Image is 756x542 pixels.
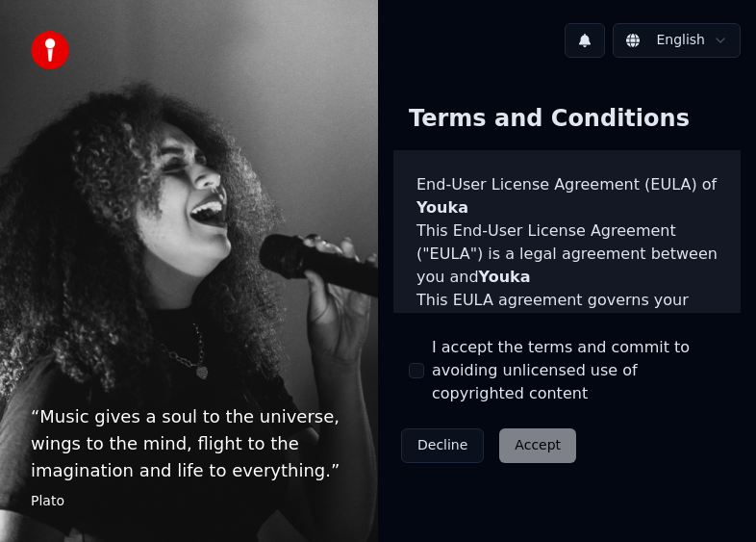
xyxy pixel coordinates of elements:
[393,89,705,150] div: Terms and Conditions
[432,336,725,405] label: I accept the terms and commit to avoiding unlicensed use of copyrighted content
[31,492,347,511] footer: Plato
[416,198,468,217] span: Youka
[416,173,718,219] h3: End-User License Agreement (EULA) of
[479,268,531,286] span: Youka
[401,428,484,463] button: Decline
[31,403,347,484] p: “ Music gives a soul to the universe, wings to the mind, flight to the imagination and life to ev...
[416,219,718,289] p: This End-User License Agreement ("EULA") is a legal agreement between you and
[416,289,718,427] p: This EULA agreement governs your acquisition and use of our software ("Software") directly from o...
[31,31,69,69] img: youka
